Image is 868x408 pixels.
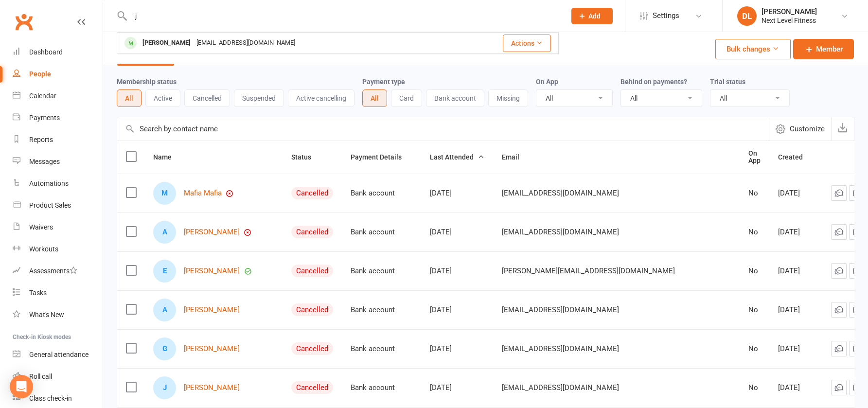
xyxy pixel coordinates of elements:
[29,114,60,122] div: Payments
[153,221,176,244] div: Alana
[571,8,613,24] button: Add
[291,265,333,277] div: Cancelled
[430,189,484,197] div: [DATE]
[117,89,142,107] button: All
[184,228,240,236] a: [PERSON_NAME]
[351,151,412,163] button: Payment Details
[291,153,322,161] span: Status
[13,85,103,107] a: Calendar
[740,141,769,174] th: On App
[13,344,103,366] a: General attendance kiosk mode
[153,151,182,163] button: Name
[430,306,484,314] div: [DATE]
[13,63,103,85] a: People
[29,289,47,297] div: Tasks
[362,78,405,86] label: Payment type
[145,89,180,107] button: Active
[13,129,103,151] a: Reports
[234,89,284,107] button: Suspended
[29,158,60,165] div: Messages
[710,78,745,86] label: Trial status
[13,151,103,173] a: Messages
[29,267,77,275] div: Assessments
[13,107,103,129] a: Payments
[291,187,333,199] div: Cancelled
[351,384,412,392] div: Bank account
[153,299,176,321] div: Amy
[29,373,52,380] div: Roll call
[715,39,791,59] button: Bulk changes
[128,9,559,23] input: Search...
[488,89,528,107] button: Missing
[291,151,322,163] button: Status
[13,216,103,238] a: Waivers
[503,35,551,52] button: Actions
[778,151,814,163] button: Created
[748,306,761,314] div: No
[502,151,530,163] button: Email
[762,7,817,16] div: [PERSON_NAME]
[778,384,814,392] div: [DATE]
[748,228,761,236] div: No
[194,36,298,50] div: [EMAIL_ADDRESS][DOMAIN_NAME]
[502,153,530,161] span: Email
[588,12,601,20] span: Add
[29,70,51,78] div: People
[778,153,814,161] span: Created
[620,78,687,86] label: Behind on payments?
[351,189,412,197] div: Bank account
[29,136,53,143] div: Reports
[184,189,222,197] a: Mafia Mafia
[13,238,103,260] a: Workouts
[13,282,103,304] a: Tasks
[29,223,53,231] div: Waivers
[29,351,89,358] div: General attendance
[653,5,679,27] span: Settings
[13,260,103,282] a: Assessments
[29,48,63,56] div: Dashboard
[351,306,412,314] div: Bank account
[184,345,240,353] a: [PERSON_NAME]
[391,89,422,107] button: Card
[778,345,814,353] div: [DATE]
[351,345,412,353] div: Bank account
[430,384,484,392] div: [DATE]
[430,267,484,275] div: [DATE]
[153,260,176,283] div: Ethan
[769,117,831,141] button: Customize
[762,16,817,25] div: Next Level Fitness
[502,262,675,280] span: [PERSON_NAME][EMAIL_ADDRESS][DOMAIN_NAME]
[153,182,176,205] div: Mafia
[291,226,333,238] div: Cancelled
[737,6,757,26] div: DL
[790,123,825,135] span: Customize
[793,39,854,59] a: Member
[816,43,843,55] span: Member
[502,184,619,202] span: [EMAIL_ADDRESS][DOMAIN_NAME]
[778,189,814,197] div: [DATE]
[502,301,619,319] span: [EMAIL_ADDRESS][DOMAIN_NAME]
[291,303,333,316] div: Cancelled
[140,36,194,50] div: [PERSON_NAME]
[748,384,761,392] div: No
[351,267,412,275] div: Bank account
[29,201,71,209] div: Product Sales
[29,394,72,402] div: Class check-in
[291,342,333,355] div: Cancelled
[12,10,36,34] a: Clubworx
[153,153,182,161] span: Name
[29,311,64,319] div: What's New
[29,179,69,187] div: Automations
[13,304,103,326] a: What's New
[153,376,176,399] div: Judy
[184,89,230,107] button: Cancelled
[184,384,240,392] a: [PERSON_NAME]
[184,267,240,275] a: [PERSON_NAME]
[426,89,484,107] button: Bank account
[748,189,761,197] div: No
[502,339,619,358] span: [EMAIL_ADDRESS][DOMAIN_NAME]
[748,345,761,353] div: No
[351,228,412,236] div: Bank account
[29,245,58,253] div: Workouts
[748,267,761,275] div: No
